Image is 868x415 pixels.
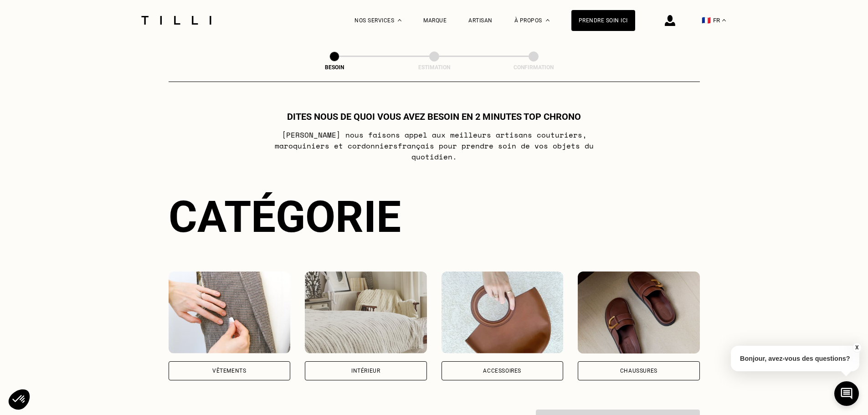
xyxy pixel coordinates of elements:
[468,17,493,24] a: Artisan
[620,368,657,374] div: Chaussures
[351,368,380,374] div: Intérieur
[483,368,521,374] div: Accessoires
[423,17,447,24] a: Marque
[578,272,700,354] img: Chaussures
[398,19,401,21] img: Menu déroulant
[665,15,675,26] img: icône connexion
[442,272,564,354] img: Accessoires
[169,191,700,242] div: Catégorie
[305,272,427,354] img: Intérieur
[138,16,215,25] img: Logo du service de couturière Tilli
[488,64,579,71] div: Confirmation
[212,368,246,374] div: Vêtements
[852,343,861,353] button: X
[389,64,480,71] div: Estimation
[287,111,581,122] h1: Dites nous de quoi vous avez besoin en 2 minutes top chrono
[289,64,380,71] div: Besoin
[722,19,726,21] img: menu déroulant
[571,10,635,31] a: Prendre soin ici
[546,19,550,21] img: Menu déroulant à propos
[731,346,859,371] p: Bonjour, avez-vous des questions?
[702,16,711,25] span: 🇫🇷
[169,272,291,354] img: Vêtements
[253,129,615,162] p: [PERSON_NAME] nous faisons appel aux meilleurs artisans couturiers , maroquiniers et cordonniers ...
